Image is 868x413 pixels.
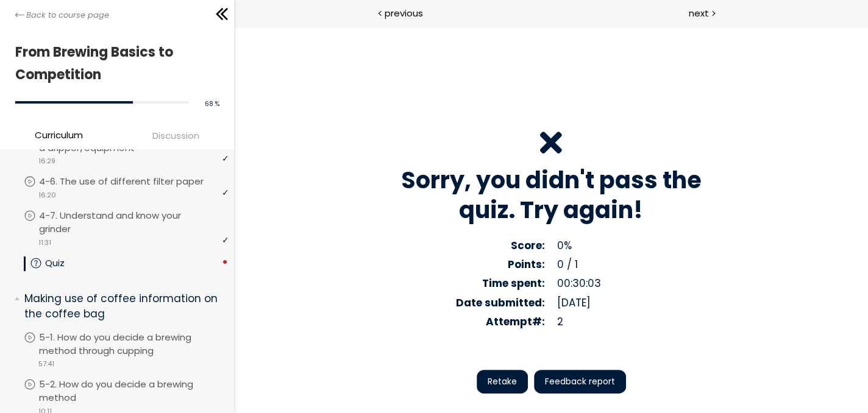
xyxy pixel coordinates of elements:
[300,343,392,367] button: Feedback report
[38,156,55,166] span: 16:29
[274,230,311,245] strong: Points:
[254,348,283,361] span: Retake
[689,6,709,20] span: next
[45,256,89,270] p: Quiz
[38,238,51,248] span: 11:31
[24,291,219,321] p: Making use of coffee information on the coffee bag
[323,269,357,283] span: [DATE]
[204,99,219,108] span: 68 %
[15,41,213,86] h1: From Brewing Basics to Competition
[323,288,329,302] span: 2
[222,269,311,283] strong: Date submitted:
[311,348,381,361] span: Feedback report
[26,9,109,21] span: Back to course page
[323,230,344,245] span: 0 / 1
[15,9,109,21] a: Back to course page
[323,249,367,264] span: 00:30:03
[243,343,294,367] button: Retake
[248,249,311,264] strong: Time spent:
[277,211,311,226] strong: Score:
[140,138,494,199] h3: Sorry, you didn't pass the quiz. Try again!
[39,175,228,188] p: 4-6. The use of different filter paper
[323,211,338,226] span: 0%
[385,6,423,20] span: previous
[39,209,228,236] p: 4-7. Understand and know your grinder
[252,288,311,302] strong: Attempt#:
[152,129,199,143] span: Discussion
[35,128,83,142] span: Curriculum
[38,190,56,200] span: 16:20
